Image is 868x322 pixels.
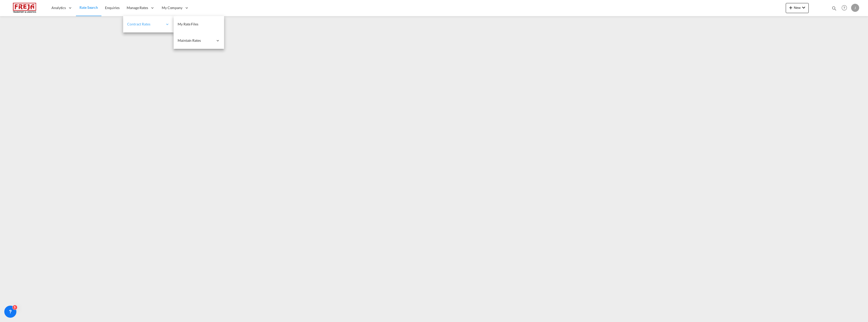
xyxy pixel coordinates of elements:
[788,6,807,10] span: New
[831,6,837,11] md-icon: icon-magnify
[788,5,794,11] md-icon: icon-plus 400-fg
[851,4,859,12] div: J
[840,4,849,12] span: Help
[786,3,809,13] button: icon-plus 400-fgNewicon-chevron-down
[801,5,807,11] md-icon: icon-chevron-down
[123,16,174,32] div: Contract Rates
[127,5,148,10] span: Manage Rates
[127,22,163,27] span: Contract Rates
[178,38,213,43] span: Maintain Rates
[178,22,198,26] span: My Rate Files
[174,32,224,49] div: Maintain Rates
[8,2,42,14] img: 586607c025bf11f083711d99603023e7.png
[840,4,851,13] div: Help
[162,5,182,10] span: My Company
[831,6,837,13] div: icon-magnify
[105,6,120,10] span: Enquiries
[51,5,66,10] span: Analytics
[174,16,224,32] a: My Rate Files
[79,5,98,10] span: Rate Search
